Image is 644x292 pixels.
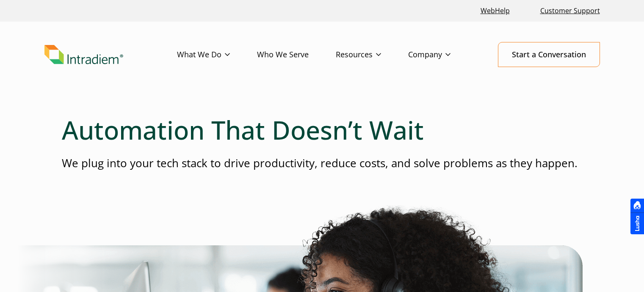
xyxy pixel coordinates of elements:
[336,42,408,67] a: Resources
[408,42,478,67] a: Company
[62,115,583,145] h1: Automation That Doesn’t Wait
[257,42,336,67] a: Who We Serve
[537,2,603,20] a: Customer Support
[498,42,600,67] a: Start a Conversation
[62,155,583,171] p: We plug into your tech stack to drive productivity, reduce costs, and solve problems as they happen.
[44,45,123,65] img: Intradiem
[177,42,257,67] a: What We Do
[477,2,513,20] a: Link opens in a new window
[44,45,177,65] a: Link to homepage of Intradiem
